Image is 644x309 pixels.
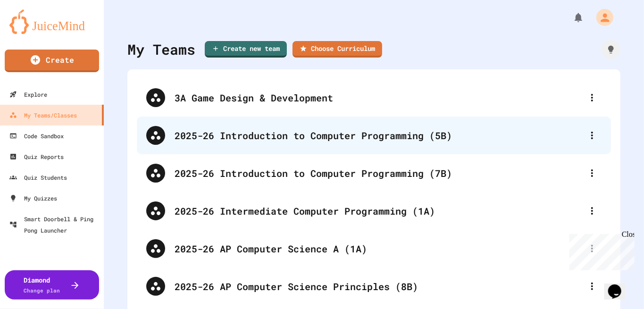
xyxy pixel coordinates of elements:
[9,192,57,204] div: My Quizzes
[586,7,616,28] div: My Account
[9,130,64,142] div: Code Sandbox
[9,151,64,162] div: Quiz Reports
[566,230,635,270] iframe: chat widget
[175,128,583,142] div: 2025-26 Introduction to Computer Programming (5B)
[175,91,583,105] div: 3A Game Design & Development
[9,9,94,34] img: logo-orange.svg
[175,242,583,256] div: 2025-26 AP Computer Science A (1A)
[9,89,47,100] div: Explore
[175,279,583,293] div: 2025-26 AP Computer Science Principles (8B)
[127,39,195,60] div: My Teams
[9,172,67,183] div: Quiz Students
[24,287,60,294] span: Change plan
[602,40,620,59] div: How it works
[137,117,611,154] div: 2025-26 Introduction to Computer Programming (5B)
[24,275,60,295] div: Diamond
[293,41,382,58] a: Choose Curriculum
[205,41,287,58] a: Create new team
[175,166,583,180] div: 2025-26 Introduction to Computer Programming (7B)
[137,267,611,305] div: 2025-26 AP Computer Science Principles (8B)
[137,230,611,267] div: 2025-26 AP Computer Science A (1A)
[5,270,99,300] button: DiamondChange plan
[5,50,99,72] a: Create
[137,154,611,192] div: 2025-26 Introduction to Computer Programming (7B)
[9,109,77,121] div: My Teams/Classes
[175,204,583,218] div: 2025-26 Intermediate Computer Programming (1A)
[137,192,611,230] div: 2025-26 Intermediate Computer Programming (1A)
[137,79,611,117] div: 3A Game Design & Development
[9,213,100,236] div: Smart Doorbell & Ping Pong Launcher
[555,9,586,25] div: My Notifications
[604,271,635,300] iframe: chat widget
[4,4,65,60] div: Chat with us now!Close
